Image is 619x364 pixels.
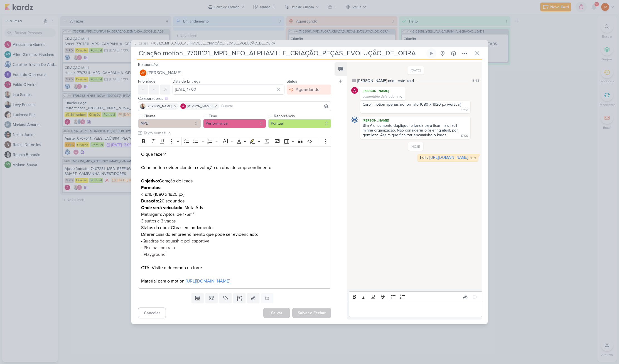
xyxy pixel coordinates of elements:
[148,70,181,76] span: [PERSON_NAME]
[138,119,201,128] button: MPD
[349,302,482,317] div: Editor editing area: main
[187,104,212,109] span: [PERSON_NAME]
[363,123,459,137] div: Sim Ale, somente dupliquei o kardz para ficar mais facil minha organização. Não considerar o brie...
[296,86,320,93] div: Aguardando
[137,48,425,58] input: Kard Sem Título
[173,79,200,84] label: Data de Entrega
[273,113,331,119] label: Recorrência
[138,147,331,289] div: Editor editing area: main
[361,118,469,123] div: [PERSON_NAME]
[138,68,331,78] button: JV [PERSON_NAME]
[429,155,468,160] a: [URL][DOMAIN_NAME]
[143,113,201,119] label: Cliente
[461,134,468,138] div: 17:00
[138,136,331,147] div: Editor toolbar
[134,41,275,46] button: CT1384 7708121_MPD_NEO_ALPHAVILLE_CRIAÇÃO_PEÇAS_EVOLUÇÃO_DE_OBRA
[351,87,358,94] img: Alessandra Gomes
[470,156,476,161] div: 3:59
[287,79,297,84] label: Status
[141,178,159,184] strong: Objetivo:
[141,151,328,184] p: O que fazer? Criar motion evidenciando a evolução da obra do empreendimento: Geração de leads
[143,130,331,136] input: Texto sem título
[220,103,330,110] input: Buscar
[203,119,266,128] button: Performance
[150,41,275,46] span: 7708121_MPD_NEO_ALPHAVILLE_CRIAÇÃO_PEÇAS_EVOLUÇÃO_DE_OBRA
[420,155,468,160] div: Feito!
[141,71,145,75] p: JV
[361,88,404,94] div: [PERSON_NAME]
[140,103,146,109] img: Iara Santos
[143,238,209,244] span: Quadras de squash e poliesportiva
[349,291,482,302] div: Editor toolbar
[141,198,159,204] strong: Duração:
[268,119,331,128] button: Pontual
[141,245,175,251] span: - Piscina com raia
[138,96,331,101] div: Colaboradores
[173,85,284,95] input: Select a date
[186,278,230,284] a: [URL][DOMAIN_NAME]
[141,252,166,257] span: - Playground
[141,184,328,244] p: ○ 9:16 (1080 x 1920 px) 20 segundos : Meta Ads Metragem: Aptos. de 175 Status da obra: Obras em a...
[363,102,461,107] div: Carol, motion apenas no formato 1080 x 1920 px (vertical)
[397,95,403,100] div: 16:58
[141,244,328,284] p: CTA: Visite o decorado na torre Material para o motion:
[287,85,331,95] button: Aguardando
[357,78,414,84] div: [PERSON_NAME] criou este kard
[140,70,146,76] div: Joney Viana
[138,41,149,46] span: CT1384
[461,108,468,112] div: 16:58
[351,117,358,123] img: Caroline Traven De Andrade
[471,78,479,83] div: 16:48
[180,103,186,109] img: Alessandra Gomes
[189,212,194,217] span: m²
[141,205,182,211] strong: Onde será veiculado
[363,95,394,98] span: comentário deletado
[141,185,161,190] strong: Formatos:
[138,308,166,318] button: Cancelar
[429,51,434,56] div: Ligar relógio
[138,62,160,67] label: Responsável
[208,113,266,119] label: Time
[138,79,156,84] label: Prioridade
[141,218,176,224] span: 3 suítes e 3 vagas
[147,104,172,109] span: [PERSON_NAME]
